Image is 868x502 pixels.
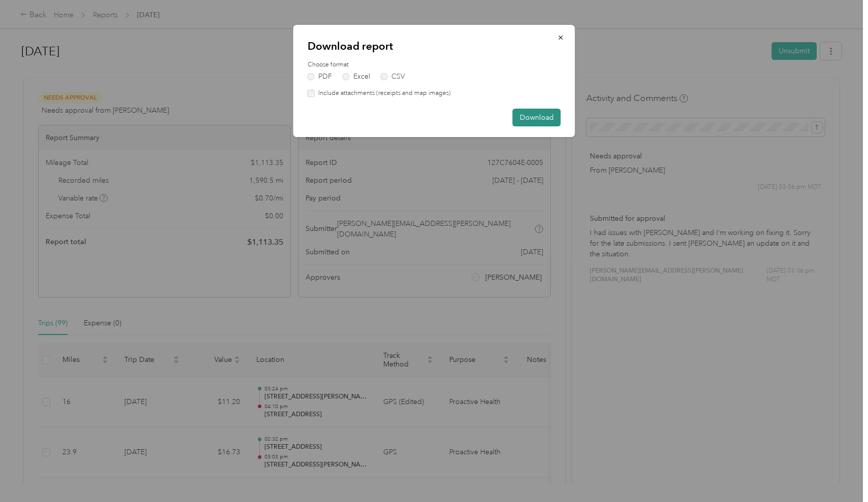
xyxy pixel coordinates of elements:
iframe: Everlance-gr Chat Button Frame [811,445,868,502]
label: Choose format [308,60,561,70]
label: Include attachments (receipts and map images) [315,89,451,98]
label: PDF [308,73,332,80]
label: Excel [343,73,370,80]
button: Download [513,109,561,126]
p: Download report [308,39,561,53]
label: CSV [381,73,405,80]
